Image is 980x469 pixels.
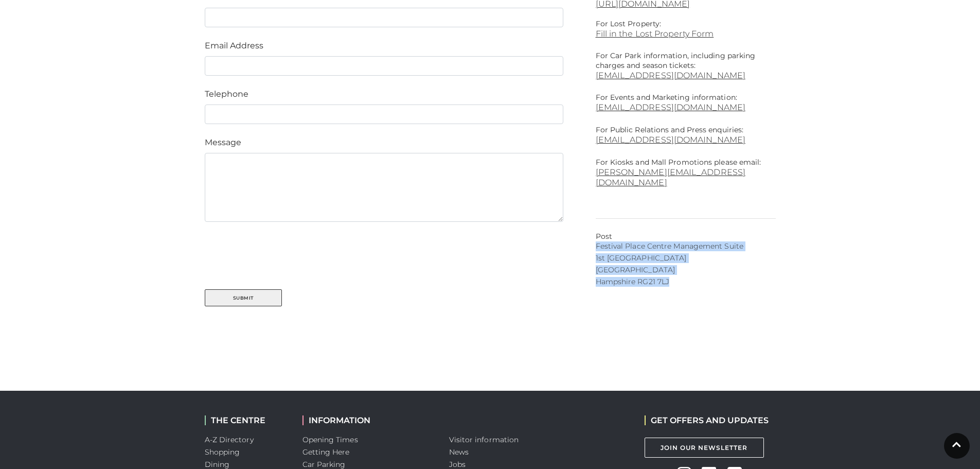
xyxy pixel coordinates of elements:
[596,241,776,251] p: Festival Place Centre Management Suite
[205,88,248,100] label: Telephone
[205,136,241,149] label: Message
[205,435,254,444] a: A-Z Directory
[596,253,776,263] p: 1st [GEOGRAPHIC_DATA]
[596,93,776,113] p: For Events and Marketing information:
[596,232,776,241] p: Post
[205,234,360,273] iframe: Widget containing checkbox for hCaptcha security challenge
[205,415,287,425] h2: THE CENTRE
[596,102,746,112] a: [EMAIL_ADDRESS][DOMAIN_NAME]
[596,125,776,145] p: For Public Relations and Press enquiries:
[205,40,263,52] label: Email Address
[596,71,776,80] a: [EMAIL_ADDRESS][DOMAIN_NAME]
[596,19,776,29] p: For Lost Property:
[645,438,764,458] a: Join Our Newsletter
[205,460,230,469] a: Dining
[596,51,776,71] p: For Car Park information, including parking charges and season tickets:
[596,167,746,187] a: [PERSON_NAME][EMAIL_ADDRESS][DOMAIN_NAME]
[596,158,776,188] p: For Kiosks and Mall Promotions please email:
[449,435,519,444] a: Visitor information
[302,460,346,469] a: Car Parking
[302,447,350,457] a: Getting Here
[596,277,776,287] p: Hampshire RG21 7LJ
[596,265,776,275] p: [GEOGRAPHIC_DATA]
[449,447,469,457] a: News
[205,289,282,306] button: Submit
[596,29,776,39] a: Fill in the Lost Property Form
[302,435,358,444] a: Opening Times
[302,415,434,425] h2: INFORMATION
[596,135,746,145] a: [EMAIL_ADDRESS][DOMAIN_NAME]
[645,415,769,425] h2: GET OFFERS AND UPDATES
[205,447,240,457] a: Shopping
[449,460,466,469] a: Jobs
